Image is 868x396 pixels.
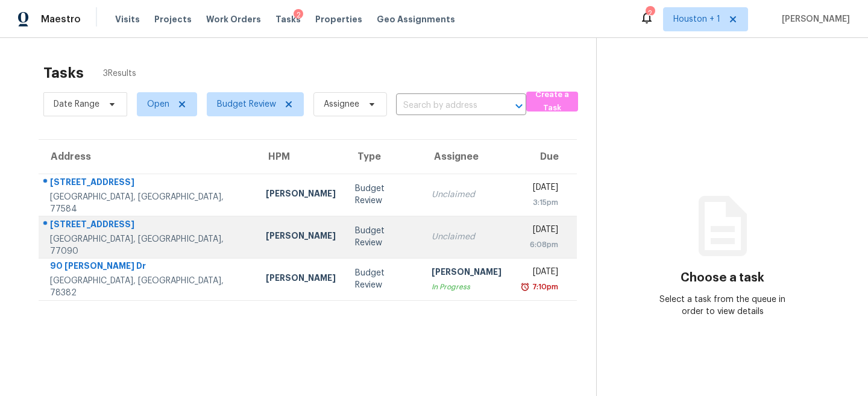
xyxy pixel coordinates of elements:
[43,67,84,79] h2: Tasks
[377,13,455,25] span: Geo Assignments
[355,225,412,249] div: Budget Review
[154,13,192,25] span: Projects
[521,181,558,196] div: [DATE]
[520,281,530,293] img: Overdue Alarm Icon
[532,88,572,116] span: Create a Task
[41,13,81,25] span: Maestro
[432,189,502,201] div: Unclaimed
[266,272,336,287] div: [PERSON_NAME]
[103,68,136,80] span: 3 Results
[355,183,412,207] div: Budget Review
[355,267,412,291] div: Budget Review
[294,9,303,21] div: 2
[217,98,276,110] span: Budget Review
[39,140,256,174] th: Address
[673,13,720,25] span: Houston + 1
[521,196,558,209] div: 3:15pm
[50,176,247,191] div: [STREET_ADDRESS]
[315,13,362,25] span: Properties
[50,260,247,275] div: 90 [PERSON_NAME] Dr
[511,98,527,115] button: Open
[646,7,654,19] div: 2
[432,231,502,243] div: Unclaimed
[681,272,764,284] h3: Choose a task
[50,218,247,233] div: [STREET_ADDRESS]
[511,140,577,174] th: Due
[206,13,261,25] span: Work Orders
[115,13,140,25] span: Visits
[147,98,169,110] span: Open
[50,191,247,215] div: [GEOGRAPHIC_DATA], [GEOGRAPHIC_DATA], 77584
[324,98,359,110] span: Assignee
[50,233,247,257] div: [GEOGRAPHIC_DATA], [GEOGRAPHIC_DATA], 77090
[526,92,578,112] button: Create a Task
[275,15,301,24] span: Tasks
[521,239,558,251] div: 6:08pm
[54,98,99,110] span: Date Range
[345,140,422,174] th: Type
[396,96,492,115] input: Search by address
[266,187,336,203] div: [PERSON_NAME]
[530,281,558,293] div: 7:10pm
[266,230,336,245] div: [PERSON_NAME]
[432,266,502,281] div: [PERSON_NAME]
[777,13,850,25] span: [PERSON_NAME]
[659,294,785,318] div: Select a task from the queue in order to view details
[521,224,558,239] div: [DATE]
[50,275,247,299] div: [GEOGRAPHIC_DATA], [GEOGRAPHIC_DATA], 78382
[256,140,345,174] th: HPM
[422,140,511,174] th: Assignee
[521,266,558,281] div: [DATE]
[432,281,502,293] div: In Progress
